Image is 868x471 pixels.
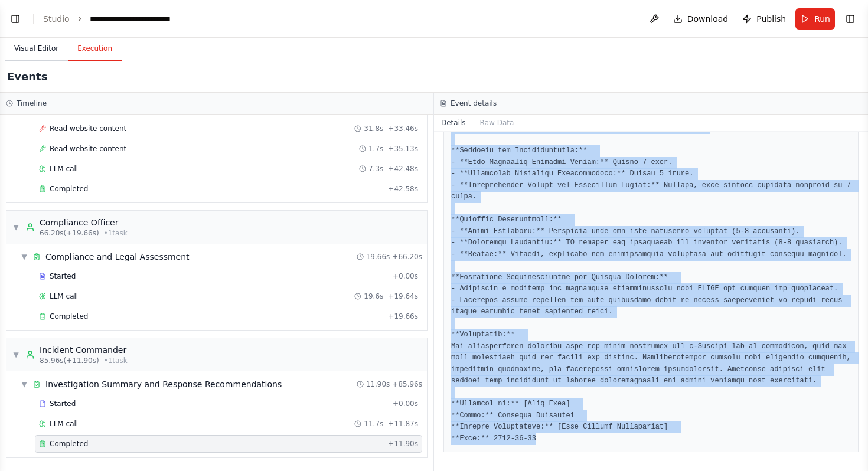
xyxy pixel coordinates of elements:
[392,252,422,261] span: + 66.20s
[388,292,418,301] span: + 19.64s
[388,124,418,133] span: + 33.46s
[393,272,418,281] span: + 0.00s
[50,272,76,281] span: Started
[795,8,835,30] button: Run
[842,11,859,27] button: Show right sidebar
[40,217,128,228] div: Compliance Officer
[50,399,76,408] span: Started
[388,312,418,321] span: + 19.66s
[50,144,126,153] span: Read website content
[12,223,19,232] span: ▼
[388,164,418,174] span: + 42.48s
[388,439,418,449] span: + 11.90s
[668,8,733,30] button: Download
[17,99,47,108] h3: Timeline
[40,228,99,238] span: 66.20s (+19.66s)
[40,356,99,365] span: 85.96s (+11.90s)
[68,37,122,61] button: Execution
[756,13,786,25] span: Publish
[368,164,383,174] span: 7.3s
[364,124,383,133] span: 31.8s
[50,312,88,321] span: Completed
[50,164,78,174] span: LLM call
[45,251,190,263] div: Compliance and Legal Assessment
[366,252,390,261] span: 19.66s
[21,252,28,261] span: ▼
[814,13,830,25] span: Run
[104,228,128,238] span: • 1 task
[45,378,282,390] div: Investigation Summary and Response Recommendations
[368,144,383,153] span: 1.7s
[43,14,70,24] a: Studio
[388,184,418,194] span: + 42.58s
[687,13,729,25] span: Download
[43,13,198,25] nav: breadcrumb
[50,419,78,429] span: LLM call
[473,115,521,131] button: Raw Data
[392,380,422,389] span: + 85.96s
[738,8,791,30] button: Publish
[104,356,128,365] span: • 1 task
[388,144,418,153] span: + 35.13s
[50,292,78,301] span: LLM call
[393,399,418,408] span: + 0.00s
[40,344,128,356] div: Incident Commander
[434,115,473,131] button: Details
[50,184,88,194] span: Completed
[50,124,126,133] span: Read website content
[451,99,497,108] h3: Event details
[364,292,383,301] span: 19.6s
[21,380,28,389] span: ▼
[7,68,47,85] h2: Events
[12,350,19,359] span: ▼
[7,11,24,27] button: Show left sidebar
[5,37,68,61] button: Visual Editor
[366,380,390,389] span: 11.90s
[388,419,418,429] span: + 11.87s
[364,419,383,429] span: 11.7s
[50,439,88,449] span: Completed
